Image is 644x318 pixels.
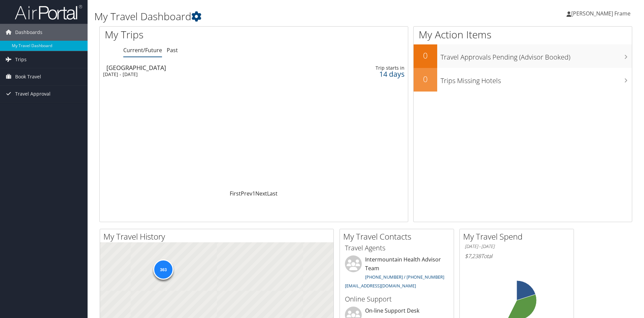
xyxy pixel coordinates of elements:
[414,50,437,61] h2: 0
[105,28,275,42] h1: My Trips
[345,283,416,289] a: [EMAIL_ADDRESS][DOMAIN_NAME]
[15,85,51,102] span: Travel Approval
[153,259,173,280] div: 363
[106,65,297,71] div: [GEOGRAPHIC_DATA]
[463,231,574,242] h2: My Travel Spend
[94,9,456,24] h1: My Travel Dashboard
[230,190,241,197] a: First
[103,231,333,242] h2: My Travel History
[336,71,405,77] div: 14 days
[267,190,278,197] a: Last
[15,4,82,20] img: airportal-logo.png
[343,231,454,242] h2: My Travel Contacts
[345,243,449,253] h3: Travel Agents
[465,252,569,260] h6: Total
[414,44,632,68] a: 0Travel Approvals Pending (Advisor Booked)
[336,65,405,71] div: Trip starts in
[414,28,632,42] h1: My Action Items
[103,71,294,77] div: [DATE] - [DATE]
[414,68,632,92] a: 0Trips Missing Hotels
[441,49,632,62] h3: Travel Approvals Pending (Advisor Booked)
[15,51,27,68] span: Trips
[241,190,252,197] a: Prev
[441,73,632,85] h3: Trips Missing Hotels
[465,252,481,260] span: $7,238
[414,73,437,85] h2: 0
[255,190,267,197] a: Next
[567,3,637,24] a: [PERSON_NAME] Frame
[167,46,178,54] a: Past
[15,24,42,41] span: Dashboards
[15,68,41,85] span: Book Travel
[123,46,162,54] a: Current/Future
[345,294,449,304] h3: Online Support
[342,255,452,291] li: Intermountain Health Advisor Team
[571,10,631,17] span: [PERSON_NAME] Frame
[365,274,444,280] a: [PHONE_NUMBER] / [PHONE_NUMBER]
[465,243,569,250] h6: [DATE] - [DATE]
[252,190,255,197] a: 1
